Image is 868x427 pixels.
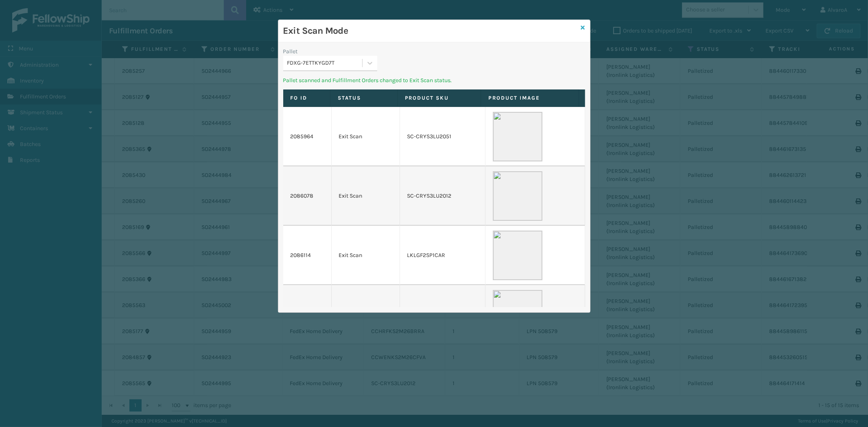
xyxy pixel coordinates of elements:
img: 51104088640_40f294f443_o-scaled-700x700.jpg [493,112,542,161]
td: RR-PRK1CP3001 [400,285,485,344]
p: Pallet scanned and Fulfillment Orders changed to Exit Scan status. [283,76,585,85]
a: 2086114 [291,251,311,259]
img: 51104088640_40f294f443_o-scaled-700x700.jpg [493,290,542,340]
td: Exit Scan [332,226,400,285]
a: 2085964 [291,133,314,141]
img: 51104088640_40f294f443_o-scaled-700x700.jpg [493,231,542,280]
td: Exit Scan [332,107,400,166]
label: Pallet [283,47,298,56]
td: LKLGF2SP1CAR [400,226,485,285]
td: SC-CRYS3LU2012 [400,166,485,226]
td: Exit Scan [332,285,400,344]
label: Product SKU [405,94,474,102]
a: 2086078 [291,192,314,200]
label: Status [338,94,390,102]
img: 51104088640_40f294f443_o-scaled-700x700.jpg [493,171,542,221]
div: FDXG-7ETTKYGD7T [287,59,363,68]
label: FO ID [291,94,323,102]
td: SC-CRYS3LU2051 [400,107,485,166]
label: Product Image [488,94,571,102]
h3: Exit Scan Mode [283,25,578,37]
td: Exit Scan [332,166,400,226]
